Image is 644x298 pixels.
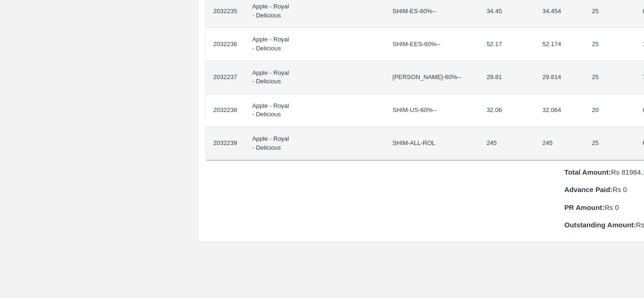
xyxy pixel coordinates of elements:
td: 2032238 [206,94,245,127]
td: Apple - Royal - Delicious [245,61,299,94]
td: 245 [479,127,535,160]
td: 29.81 [479,61,535,94]
td: 2032237 [206,61,245,94]
b: Total Amount: [564,169,611,176]
td: Apple - Royal - Delicious [245,127,299,160]
td: 25 [584,28,635,61]
td: 245 [535,127,584,160]
td: 52.17 [479,28,535,61]
td: 29.814 [535,61,584,94]
td: 25 [584,61,635,94]
td: 2032236 [206,28,245,61]
td: 32.064 [535,94,584,127]
td: 2032239 [206,127,245,160]
td: SHIM-EES-60%-- [385,28,479,61]
td: SHIM-US-60%-- [385,94,479,127]
td: Apple - Royal - Delicious [245,94,299,127]
b: Outstanding Amount: [564,221,636,229]
b: PR Amount: [564,204,604,211]
td: Apple - Royal - Delicious [245,28,299,61]
td: 25 [584,127,635,160]
td: 52.174 [535,28,584,61]
b: Advance Paid: [564,186,612,193]
td: 32.06 [479,94,535,127]
td: 20 [584,94,635,127]
td: SHIM-ALL-ROL [385,127,479,160]
td: [PERSON_NAME]-60%-- [385,61,479,94]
